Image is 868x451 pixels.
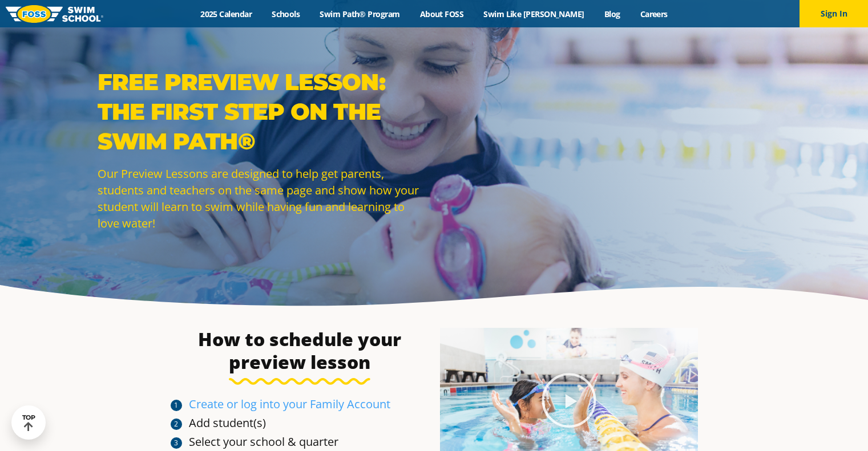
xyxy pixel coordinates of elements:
a: Careers [630,9,677,19]
div: Play Video about Olympian Regan Smith, FOSS [540,372,597,429]
p: Our Preview Lessons are designed to help get parents, students and teachers on the same page and ... [98,165,429,231]
a: Schools [262,9,310,19]
h3: How to schedule your preview lesson​ [171,328,429,373]
a: Blog [594,9,630,19]
li: Add student(s) [189,415,429,431]
img: FOSS Swim School Logo [6,5,103,23]
li: Select your school & quarter [189,434,429,450]
a: Create or log into your Family Account [189,396,390,412]
a: Swim Path® Program [310,9,410,19]
b: ® [238,127,255,155]
a: About FOSS [410,9,474,19]
a: 2025 Calendar [191,9,262,19]
div: TOP [22,414,35,432]
p: Free preview lesson: the first step on the Swim Path [98,67,429,156]
a: Swim Like [PERSON_NAME] [474,9,595,19]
